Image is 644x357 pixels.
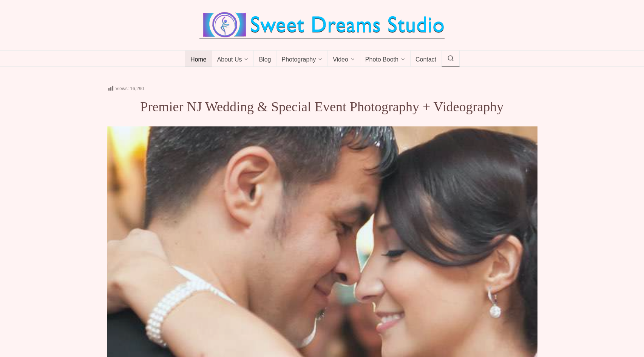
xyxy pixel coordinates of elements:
a: Contact [410,51,442,67]
span: Video [333,56,348,64]
a: Home [185,51,212,67]
span: 16,290 [130,86,144,91]
span: Blog [259,56,271,64]
span: Home [190,56,207,64]
span: Photography [281,56,316,64]
span: Photo Booth [365,56,398,64]
span: About Us [217,56,242,64]
img: Best Wedding Event Photography Photo Booth Videography NJ NY [199,11,445,38]
a: About Us [212,51,254,67]
span: Contact [415,56,436,64]
a: Photography [276,51,328,67]
a: Photo Booth [360,51,411,67]
span: Views: [116,86,129,91]
span: Premier NJ Wedding & Special Event Photography + Videography [141,99,504,114]
a: Blog [253,51,276,67]
a: Video [327,51,360,67]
